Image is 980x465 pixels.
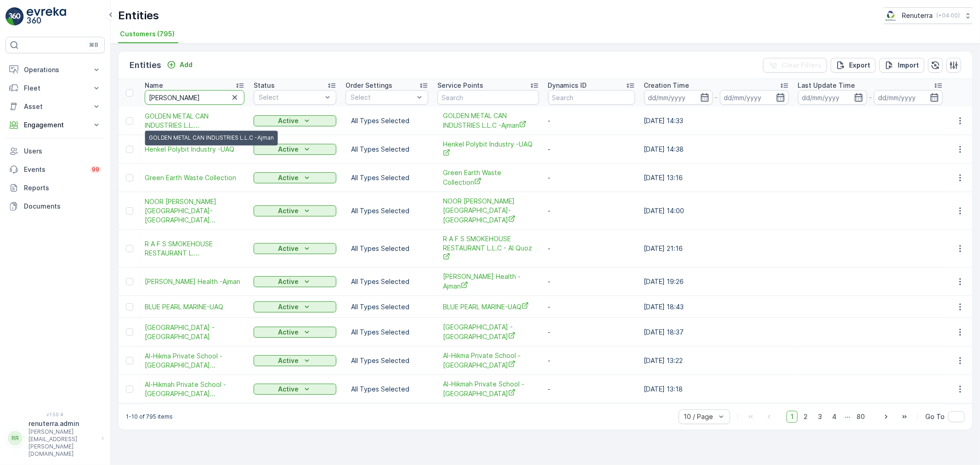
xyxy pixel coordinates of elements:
p: Clear Filters [782,61,821,70]
span: Al-Hikma Private School - [GEOGRAPHIC_DATA] [443,351,533,370]
p: Entities [130,59,161,72]
span: Henkel Polybit Industry -UAQ [443,140,533,159]
p: ⌘B [89,41,98,49]
span: NOOR [PERSON_NAME][GEOGRAPHIC_DATA]-[GEOGRAPHIC_DATA] [443,197,533,225]
a: Al Ihsan Medical Center -Ajman [443,323,533,341]
p: All Types Selected [351,206,423,215]
button: Clear Filters [763,58,827,73]
button: Operations [6,61,105,79]
p: All Types Selected [351,328,423,337]
button: Add [163,59,196,70]
button: Engagement [6,116,105,134]
div: Toggle Row Selected [126,303,133,311]
div: Toggle Row Selected [126,117,133,125]
input: dd/mm/yyyy [798,90,867,105]
p: Renuterra [902,11,933,20]
p: Dynamics ID [548,81,587,90]
td: [DATE] 13:22 [640,346,793,375]
div: RR [8,431,23,446]
p: Active [278,328,299,337]
p: Active [278,302,299,312]
p: 1-10 of 795 items [126,413,173,420]
p: Active [278,206,299,215]
p: ( +04:00 ) [936,12,960,19]
button: Active [254,115,336,126]
div: Toggle Row Selected [126,146,133,153]
p: Active [278,173,299,182]
p: All Types Selected [351,145,423,154]
td: [DATE] 14:38 [640,135,793,164]
a: Green Earth Waste Collection [145,173,244,182]
td: [DATE] 13:16 [640,164,793,192]
input: Search [437,90,539,105]
p: Export [849,61,870,70]
td: [DATE] 19:26 [640,267,793,296]
span: NOOR [PERSON_NAME][GEOGRAPHIC_DATA]-[GEOGRAPHIC_DATA]... [145,197,244,225]
a: Al-Hikma Private School - Al-Tala [443,351,533,370]
span: [PERSON_NAME] Health -Ajman [145,277,244,286]
p: Fleet [24,84,86,93]
span: 80 [852,411,869,423]
input: dd/mm/yyyy [644,90,713,105]
button: Export [831,58,876,73]
a: GOLDEN METAL CAN INDUSTRIES L.L.C -Ajman [443,111,533,130]
a: GOLDEN METAL CAN INDUSTRIES L.L.... [145,112,244,130]
p: Creation Time [644,81,690,90]
a: Users [6,142,105,160]
p: Asset [24,102,86,111]
button: Active [254,276,336,287]
input: Search [145,90,244,105]
div: Toggle Row Selected [126,245,133,252]
a: BLUE PEARL MARINE-UAQ [145,302,244,312]
p: - [548,328,635,337]
td: [DATE] 13:18 [640,375,793,403]
p: - [869,92,872,103]
p: Reports [24,183,101,193]
a: NOOR AL HADAYA MEDICAL CENTER-Ajman [443,197,533,225]
span: Al-Hikma Private School - [GEOGRAPHIC_DATA]... [145,352,244,370]
p: All Types Selected [351,356,423,365]
button: Active [254,243,336,254]
a: Mahmoud Ghonaim Health -Ajman [443,272,533,291]
p: Import [898,61,919,70]
span: [GEOGRAPHIC_DATA] -[GEOGRAPHIC_DATA] [145,323,244,341]
button: Renuterra(+04:00) [884,7,973,24]
span: 3 [814,411,826,423]
p: All Types Selected [351,302,423,312]
p: All Types Selected [351,385,423,394]
a: Al Ihsan Medical Center -Ajman [145,323,244,341]
img: Screenshot_2024-07-26_at_13.33.01.png [884,11,898,21]
a: Al-Hikma Private School - Al-Tal... [145,352,244,370]
p: Last Update Time [798,81,855,90]
p: Status [254,81,275,90]
p: Name [145,81,163,90]
a: R A F S SMOKEHOUSE RESTAURANT L.... [145,239,244,258]
button: Import [879,58,924,73]
p: Users [24,147,101,156]
input: dd/mm/yyyy [874,90,943,105]
p: - [548,385,635,394]
p: Active [278,116,299,125]
button: Active [254,355,336,366]
p: Documents [24,202,101,211]
p: renuterra.admin [28,419,97,428]
span: [PERSON_NAME] Health -Ajman [443,272,533,291]
a: BLUE PEARL MARINE-UAQ [443,302,533,312]
button: Active [254,172,336,183]
button: Active [254,205,336,216]
div: Toggle Row Selected [126,207,133,215]
img: logo_light-DOdMpM7g.png [27,7,66,26]
p: - [548,356,635,365]
input: Search [548,90,635,105]
p: - [548,244,635,253]
td: [DATE] 21:16 [640,230,793,267]
div: Toggle Row Selected [126,386,133,393]
p: Active [278,356,299,365]
a: R A F S SMOKEHOUSE RESTAURANT L.L.C - Al Quoz [443,234,533,262]
button: Asset [6,97,105,116]
p: [PERSON_NAME][EMAIL_ADDRESS][PERSON_NAME][DOMAIN_NAME] [28,428,97,458]
span: Go To [925,412,945,421]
